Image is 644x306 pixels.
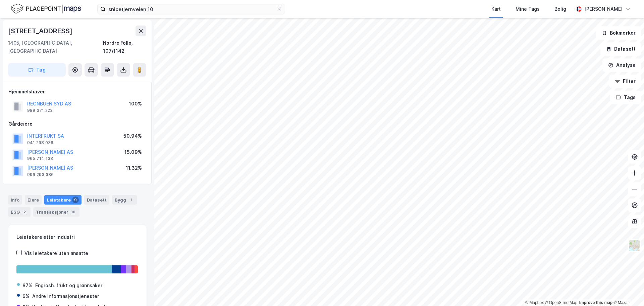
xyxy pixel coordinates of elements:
[491,5,501,13] div: Kart
[27,172,54,177] div: 996 293 386
[33,207,79,217] div: Transaksjoner
[129,100,142,108] div: 100%
[554,5,566,13] div: Bolig
[22,281,33,290] div: 87%
[8,26,74,36] div: [STREET_ADDRESS]
[545,300,578,305] a: OpenStreetMap
[84,195,109,205] div: Datasett
[72,196,79,203] div: 9
[24,249,88,257] div: Vis leietakere uten ansatte
[8,88,146,96] div: Hjemmelshaver
[126,164,142,172] div: 11.32%
[8,207,31,217] div: ESG
[610,274,644,306] iframe: Chat Widget
[27,140,53,145] div: 941 298 036
[22,292,30,300] div: 6%
[609,75,641,88] button: Filter
[602,58,641,72] button: Analyse
[16,233,138,241] div: Leietakere etter industri
[584,5,623,13] div: [PERSON_NAME]
[600,42,641,56] button: Datasett
[596,26,641,40] button: Bokmerker
[8,195,22,205] div: Info
[516,5,540,13] div: Mine Tags
[610,91,641,104] button: Tags
[8,120,146,128] div: Gårdeiere
[8,39,103,55] div: 1405, [GEOGRAPHIC_DATA], [GEOGRAPHIC_DATA]
[11,3,81,15] img: logo.f888ab2527a4732fd821a326f86c7f29.svg
[27,108,53,113] div: 989 371 223
[123,132,142,140] div: 50.94%
[124,148,142,156] div: 15.09%
[525,300,544,305] a: Mapbox
[628,239,641,252] img: Z
[25,195,42,205] div: Eiere
[579,300,612,305] a: Improve this map
[70,209,77,215] div: 10
[35,281,102,290] div: Engrosh. frukt og grønnsaker
[112,195,137,205] div: Bygg
[27,156,53,161] div: 965 714 138
[32,292,99,300] div: Andre informasjonstjenester
[44,195,82,205] div: Leietakere
[8,63,66,77] button: Tag
[106,4,277,14] input: Søk på adresse, matrikkel, gårdeiere, leietakere eller personer
[21,209,28,215] div: 2
[103,39,146,55] div: Nordre Follo, 107/1142
[127,196,134,203] div: 1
